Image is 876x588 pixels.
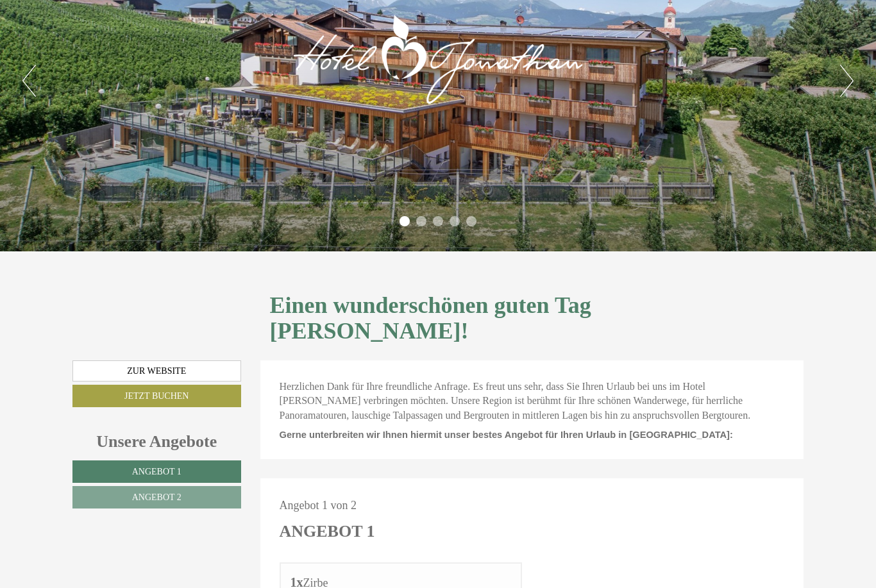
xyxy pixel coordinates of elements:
[72,360,241,382] a: Zur Website
[840,65,854,97] button: Next
[132,467,181,476] span: Angebot 1
[280,380,785,424] p: Herzlichen Dank für Ihre freundliche Anfrage. Es freut uns sehr, dass Sie Ihren Urlaub bei uns im...
[270,293,795,344] h1: Einen wunderschönen guten Tag [PERSON_NAME]!
[280,499,357,512] span: Angebot 1 von 2
[132,492,181,502] span: Angebot 2
[72,385,241,407] a: Jetzt buchen
[280,519,375,543] div: Angebot 1
[22,65,36,97] button: Previous
[72,430,241,453] div: Unsere Angebote
[280,430,733,440] span: Gerne unterbreiten wir Ihnen hiermit unser bestes Angebot für Ihren Urlaub in [GEOGRAPHIC_DATA]:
